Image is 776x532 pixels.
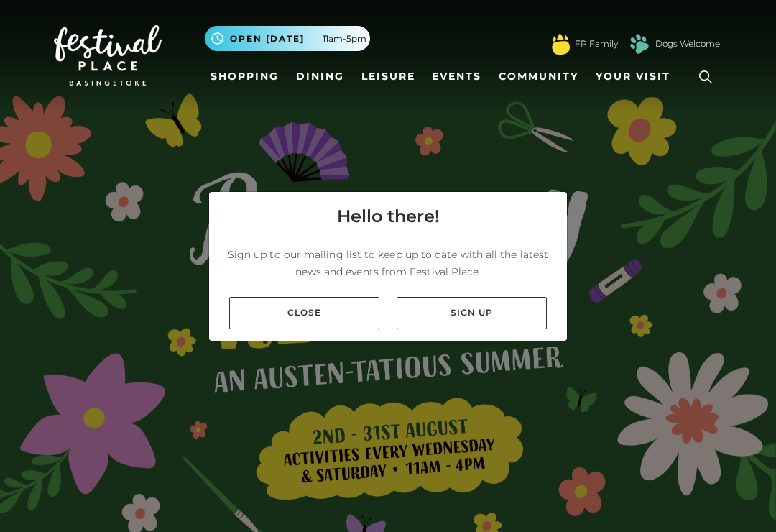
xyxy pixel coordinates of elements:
p: Sign up to our mailing list to keep up to date with all the latest news and events from Festival ... [221,246,555,280]
a: Sign up [397,297,547,329]
a: FP Family [575,37,618,50]
a: Events [426,63,487,90]
img: Festival Place Logo [54,25,162,86]
a: Close [229,297,379,329]
span: Your Visit [596,69,670,84]
a: Community [493,63,584,90]
button: Open [DATE] 11am-5pm [205,26,370,51]
h4: Hello there! [337,203,440,229]
a: Dogs Welcome! [655,37,722,50]
span: 11am-5pm [323,32,366,45]
a: Leisure [356,63,421,90]
a: Your Visit [590,63,683,90]
a: Shopping [205,63,285,90]
span: Open [DATE] [230,32,305,45]
a: Dining [290,63,350,90]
